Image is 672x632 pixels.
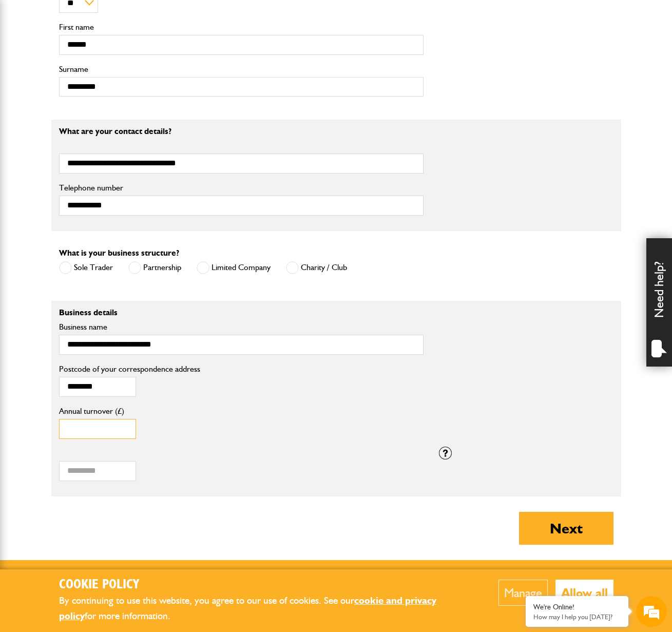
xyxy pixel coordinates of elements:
label: Annual turnover (£) [59,407,424,415]
div: We're Online! [533,603,621,611]
label: Sole Trader [59,261,113,274]
button: Next [519,512,613,545]
input: Enter your last name [13,95,187,118]
textarea: Type your message and hit 'Enter' [13,186,187,308]
label: Surname [59,65,424,73]
input: Enter your phone number [13,156,187,178]
h2: Cookie Policy [59,577,467,593]
button: Manage [498,580,548,606]
label: Telephone number [59,184,424,192]
div: Chat with us now [53,58,172,71]
a: cookie and privacy policy [59,595,436,622]
button: Allow all [555,580,613,606]
img: d_20077148190_company_1631870298795_20077148190 [17,57,43,71]
p: Business details [59,309,424,317]
div: Minimize live chat window [168,5,193,30]
label: Postcode of your correspondence address [59,365,424,373]
label: Charity / Club [286,261,347,274]
label: Partnership [128,261,181,274]
label: What is your business structure? [59,249,179,257]
label: Limited Company [197,261,271,274]
label: First name [59,23,424,31]
em: Start Chat [140,316,186,330]
label: Business name [59,323,424,331]
input: Enter your email address [13,125,187,148]
p: By continuing to use this website, you agree to our use of cookies. See our for more information. [59,593,467,624]
p: What are your contact details? [59,127,424,136]
p: How may I help you today? [533,613,621,621]
div: Need help? [646,238,672,367]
